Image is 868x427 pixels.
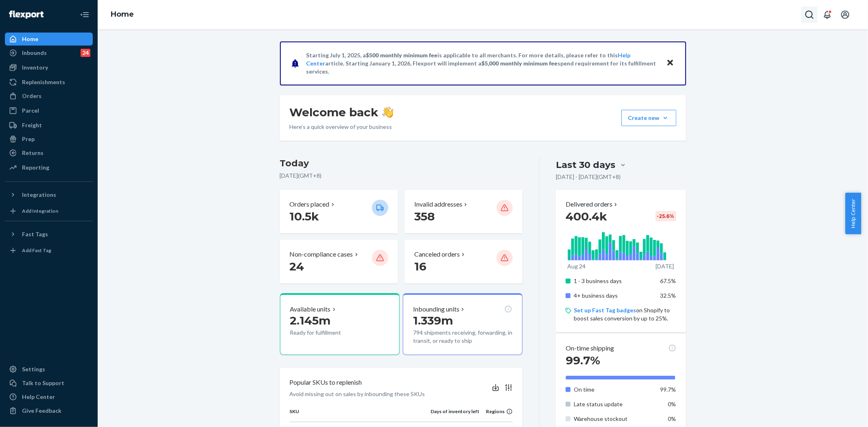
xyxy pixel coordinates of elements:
a: Reporting [5,161,93,174]
p: [DATE] - [DATE] ( GMT+8 ) [556,173,621,181]
button: Orders placed 10.5k [280,190,398,233]
p: Orders placed [290,200,330,209]
p: Canceled orders [414,250,460,259]
p: Invalid addresses [414,200,462,209]
a: Inventory [5,61,93,74]
a: Set up Fast Tag badges [574,307,636,314]
div: Prep [22,135,35,143]
span: 0% [668,415,676,422]
span: 99.7% [660,386,676,393]
span: 2.145m [290,314,331,327]
p: 794 shipments receiving, forwarding, in transit, or ready to ship [413,329,512,345]
button: Create new [621,110,676,126]
ol: breadcrumbs [104,3,140,26]
a: Freight [5,119,93,132]
button: Fast Tags [5,228,93,241]
p: Aug 24 [567,262,586,270]
div: Add Integration [22,207,58,214]
p: Warehouse stockout [574,415,654,423]
div: Inventory [22,63,48,72]
a: Add Integration [5,205,93,218]
a: Replenishments [5,76,93,89]
div: Add Fast Tag [22,247,51,254]
div: Inbounds [22,49,47,57]
div: Orders [22,92,42,100]
p: 4+ business days [574,292,654,300]
div: Help Center [22,393,55,401]
img: Flexport logo [9,11,44,19]
a: Home [5,33,93,46]
div: Replenishments [22,78,65,86]
p: Inbounding units [413,305,459,314]
p: 1 - 3 business days [574,277,654,285]
div: Last 30 days [556,159,615,171]
button: Non-compliance cases 24 [280,240,398,283]
button: Close [665,57,676,69]
a: Home [111,10,134,19]
button: Close Navigation [77,7,93,23]
div: Settings [22,365,45,373]
a: Inbounds24 [5,46,93,59]
button: Open notifications [819,7,835,23]
span: 67.5% [660,277,676,284]
button: Open account menu [837,7,853,23]
a: Talk to Support [5,377,93,390]
button: Available units2.145mReady for fulfillment [280,293,400,355]
span: 358 [414,209,435,223]
a: Parcel [5,104,93,117]
span: 24 [290,259,304,273]
a: Add Fast Tag [5,244,93,257]
div: Parcel [22,107,39,115]
div: Freight [22,121,42,129]
div: Give Feedback [22,407,61,415]
span: 1.339m [413,314,453,327]
button: Give Feedback [5,404,93,417]
span: 0% [668,401,676,407]
a: Returns [5,146,93,159]
p: On time [574,386,654,394]
button: Delivered orders [566,200,619,209]
a: Help Center [5,390,93,403]
div: 24 [81,49,90,57]
img: hand-wave emoji [382,107,394,118]
p: Here’s a quick overview of your business [290,123,394,131]
div: Returns [22,149,44,157]
div: Home [22,35,38,43]
p: Popular SKUs to replenish [290,378,362,387]
div: Regions [480,408,513,415]
p: [DATE] ( GMT+8 ) [280,172,523,180]
th: SKU [290,408,431,422]
p: Available units [290,305,331,314]
div: -25.6 % [656,211,676,221]
span: 99.7% [566,353,600,367]
button: Invalid addresses 358 [404,190,523,233]
p: On-time shipping [566,344,614,353]
a: Settings [5,363,93,376]
p: Avoid missing out on sales by inbounding these SKUs [290,390,425,398]
th: Days of inventory left [431,408,480,422]
button: Canceled orders 16 [404,240,523,283]
span: 10.5k [290,209,319,223]
p: Non-compliance cases [290,250,353,259]
h3: Today [280,157,523,170]
p: Late status update [574,400,654,408]
div: Talk to Support [22,379,64,387]
p: [DATE] [656,262,674,270]
span: $5,000 monthly minimum fee [482,60,558,67]
button: Help Center [845,193,861,234]
a: Orders [5,89,93,102]
h1: Welcome back [290,105,394,120]
button: Inbounding units1.339m794 shipments receiving, forwarding, in transit, or ready to ship [403,293,523,355]
div: Reporting [22,163,49,172]
button: Open Search Box [801,7,818,23]
button: Integrations [5,188,93,201]
div: Fast Tags [22,230,48,238]
span: 400.4k [566,209,607,223]
a: Prep [5,133,93,146]
span: 16 [414,259,426,273]
span: $500 monthly minimum fee [366,52,438,59]
span: 32.5% [660,292,676,299]
p: Starting July 1, 2025, a is applicable to all merchants. For more details, please refer to this a... [306,51,658,76]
